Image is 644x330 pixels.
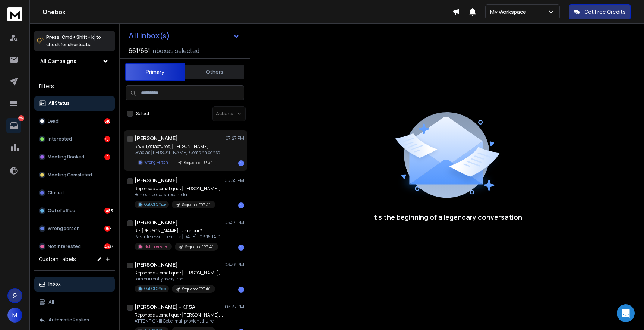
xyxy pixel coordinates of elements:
[135,219,178,226] h1: [PERSON_NAME]
[34,132,115,147] button: Interested761
[34,295,115,309] button: All
[225,177,244,183] p: 05:35 PM
[135,312,224,318] p: Réponse automatique : [PERSON_NAME], ton avis?
[48,136,72,142] p: Interested
[34,54,115,69] button: All Campaigns
[135,303,195,311] h1: [PERSON_NAME] - KFSA
[238,202,244,208] div: 1
[584,8,626,16] p: Get Free Credits
[104,118,110,124] div: 516
[104,226,110,232] div: 956
[136,111,149,117] label: Select
[184,160,212,166] p: SequenceERP #1
[42,7,452,16] h1: Onebox
[144,244,169,249] p: Not Interested
[7,308,22,323] button: M
[144,160,168,165] p: Wrong Person
[135,228,224,234] p: Re: [PERSON_NAME], un retour?
[34,239,115,254] button: Not Interested4537
[123,28,246,43] button: All Inbox(s)
[104,243,110,249] div: 4537
[152,46,199,55] h3: Inboxes selected
[48,100,70,106] p: All Status
[46,34,101,48] p: Press to check for shortcuts.
[238,245,244,251] div: 1
[135,186,224,192] p: Réponse automatique : [PERSON_NAME], ton avis?
[224,220,244,226] p: 05:24 PM
[48,172,92,178] p: Meeting Completed
[48,299,54,305] p: All
[135,150,224,155] p: Gracias [PERSON_NAME] Como ha conseguido escribir
[104,136,110,142] div: 761
[569,4,631,19] button: Get Free Credits
[135,270,224,276] p: Réponse automatique : [PERSON_NAME], ton avis?
[104,208,110,214] div: 1483
[144,202,166,207] p: Out Of Office
[104,154,110,160] div: 5
[238,287,244,293] div: 1
[48,118,59,124] p: Lead
[34,203,115,218] button: Out of office1483
[185,244,214,250] p: SequenceERP #1
[34,81,115,91] h3: Filters
[48,208,75,214] p: Out of office
[39,255,76,263] h3: Custom Labels
[125,63,185,81] button: Primary
[135,234,224,240] p: Pas intéressé, merci. Le [DATE]T08:15:14.000+02:00,
[61,33,95,41] span: Cmd + Shift + k
[7,7,22,21] img: logo
[34,221,115,236] button: Wrong person956
[135,318,224,324] p: ATTENTION!!! Cet e-mail provient d’une
[48,281,61,287] p: Inbox
[34,185,115,200] button: Closed
[225,304,244,310] p: 03:37 PM
[617,304,635,322] div: Open Intercom Messenger
[34,167,115,182] button: Meeting Completed
[48,154,84,160] p: Meeting Booked
[238,160,244,166] div: 1
[144,286,166,292] p: Out Of Office
[182,202,211,208] p: SequenceERP #1
[135,177,178,184] h1: [PERSON_NAME]
[34,277,115,292] button: Inbox
[135,261,178,268] h1: [PERSON_NAME]
[34,114,115,129] button: Lead516
[48,317,89,323] p: Automatic Replies
[18,115,24,121] p: 8258
[48,243,81,249] p: Not Interested
[34,96,115,111] button: All Status
[34,150,115,164] button: Meeting Booked5
[34,312,115,327] button: Automatic Replies
[135,276,224,282] p: I am currently away from
[135,192,224,198] p: Bonjour, Je suis absent du
[225,135,244,141] p: 07:27 PM
[490,8,529,16] p: My Workspace
[372,212,522,222] p: It’s the beginning of a legendary conversation
[185,64,244,80] button: Others
[129,46,150,55] span: 661 / 661
[129,32,170,40] h1: All Inbox(s)
[6,118,21,133] a: 8258
[224,262,244,268] p: 03:38 PM
[135,144,224,150] p: Re: Sujet factures, [PERSON_NAME]
[135,135,178,142] h1: [PERSON_NAME]
[40,57,76,65] h1: All Campaigns
[48,190,64,196] p: Closed
[48,226,80,232] p: Wrong person
[182,286,211,292] p: SequenceERP #1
